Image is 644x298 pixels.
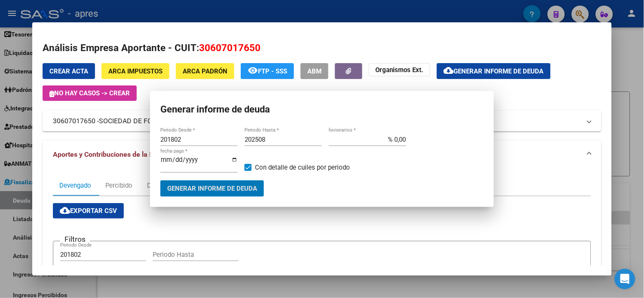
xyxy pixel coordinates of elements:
button: Exportar CSV [53,203,124,219]
span: Generar informe de deuda [454,67,544,75]
button: ABM [301,63,328,79]
span: Generar informe de deuda [167,185,257,193]
span: ABM [307,67,322,75]
button: FTP - SSS [241,63,294,79]
span: ARCA Padrón [183,67,227,75]
span: FTP - SSS [258,67,287,75]
mat-panel-title: 30607017650 - [53,116,581,126]
mat-expansion-panel-header: Aportes y Contribuciones de la Empresa: 30607017650 [43,141,601,168]
strong: Organismos Ext. [376,66,423,74]
span: SOCIEDAD DE FOMENTO LOMAS [PERSON_NAME] [99,116,254,126]
h1: Generar informe de deuda [160,101,484,118]
span: 30607017650 [199,42,261,53]
mat-icon: remove_red_eye [248,65,258,76]
span: Crear Acta [49,67,88,75]
span: Con detalle de cuiles por periodo [255,162,350,173]
button: Organismos Ext. [369,63,430,76]
mat-expansion-panel-header: 30607017650 -SOCIEDAD DE FOMENTO LOMAS [PERSON_NAME] [43,111,601,131]
span: ARCA Impuestos [108,67,163,75]
button: ARCA Padrón [176,63,234,79]
div: Devengado [59,181,91,190]
h3: Filtros [60,234,90,244]
span: No hay casos -> Crear [49,89,130,97]
mat-icon: cloud_download [444,65,454,76]
span: Exportar CSV [60,207,117,215]
button: ARCA Impuestos [101,63,169,79]
div: Percibido [105,181,132,190]
div: Devengado x CUIL [147,181,199,190]
button: Generar informe de deuda [437,63,551,79]
div: Open Intercom Messenger [615,269,635,289]
span: Aportes y Contribuciones de la Empresa: 30607017650 [53,150,223,158]
button: Crear Acta [43,63,95,79]
mat-icon: cloud_download [60,205,70,216]
h2: Análisis Empresa Aportante - CUIT: [43,41,601,55]
button: Generar informe de deuda [160,180,264,196]
button: No hay casos -> Crear [43,85,137,101]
